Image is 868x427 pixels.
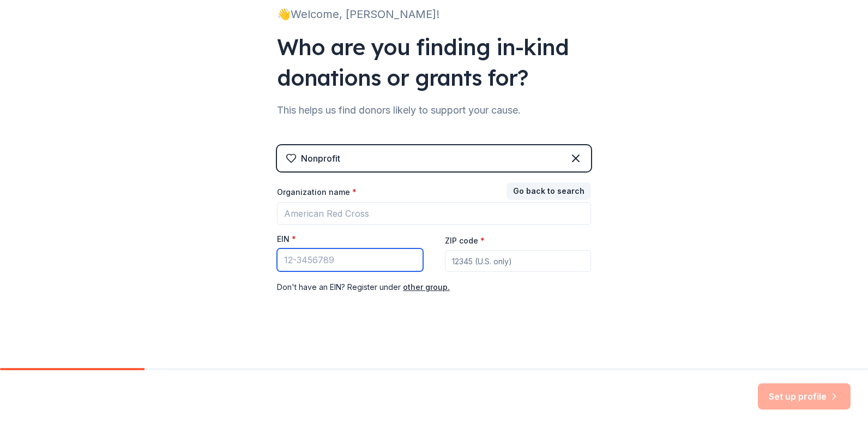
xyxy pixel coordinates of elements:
[277,234,296,245] label: EIN
[445,250,591,272] input: 12345 (U.S. only)
[277,5,591,23] div: 👋 Welcome, [PERSON_NAME]!
[277,32,591,93] div: Who are you finding in-kind donations or grants for?
[507,182,591,200] button: Go back to search
[277,202,591,225] input: American Red Cross
[301,152,340,165] div: Nonprofit
[277,102,591,119] div: This helps us find donors likely to support your cause.
[445,235,485,246] label: ZIP code
[277,187,357,198] label: Organization name
[277,248,423,271] input: 12-3456789
[277,281,591,294] div: Don ' t have an EIN? Register under
[403,281,450,294] button: other group.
